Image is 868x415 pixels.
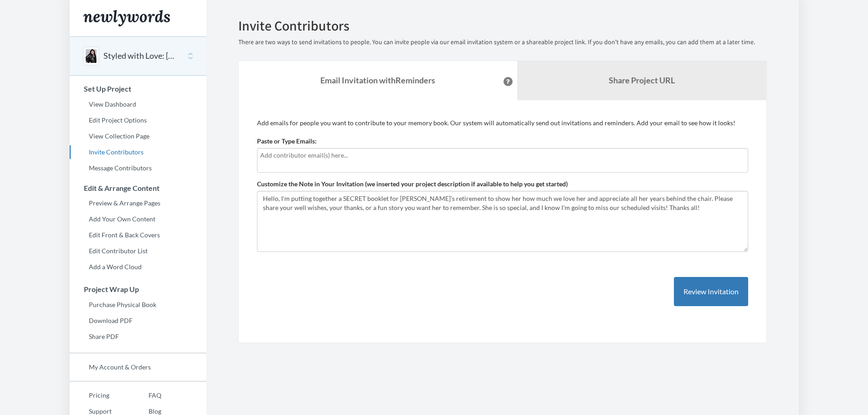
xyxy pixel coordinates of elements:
[674,277,748,307] button: Review Invitation
[257,191,748,252] textarea: Hello, I'm putting together a SECRET booklet for [PERSON_NAME]’s retirement to show her how much ...
[83,10,170,26] img: Newlywords logo
[129,389,161,402] a: FAQ
[70,212,206,226] a: Add Your Own Content
[70,145,206,159] a: Invite Contributors
[257,179,568,189] label: Customize the Note in Your Invitation (we inserted your project description if available to help ...
[70,360,206,374] a: My Account & Orders
[70,161,206,175] a: Message Contributors
[70,228,206,242] a: Edit Front & Back Covers
[70,85,206,93] h3: Set Up Project
[103,50,177,62] button: Styled with Love: [PERSON_NAME]’s Retirement Tribute
[70,298,206,312] a: Purchase Physical Book
[257,137,317,146] label: Paste or Type Emails:
[70,314,206,328] a: Download PDF
[70,285,206,293] h3: Project Wrap Up
[257,118,748,128] p: Add emails for people you want to contribute to your memory book. Our system will automatically s...
[238,18,767,33] h2: Invite Contributors
[70,196,206,210] a: Preview & Arrange Pages
[70,97,206,111] a: View Dashboard
[70,244,206,258] a: Edit Contributor List
[238,38,767,47] p: There are two ways to send invitations to people. You can invite people via our email invitation ...
[70,260,206,274] a: Add a Word Cloud
[70,113,206,127] a: Edit Project Options
[320,75,435,85] strong: Email Invitation with Reminders
[70,330,206,343] a: Share PDF
[70,389,129,402] a: Pricing
[70,129,206,143] a: View Collection Page
[70,184,206,192] h3: Edit & Arrange Content
[609,75,675,85] b: Share Project URL
[260,150,745,160] input: Add contributor email(s) here...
